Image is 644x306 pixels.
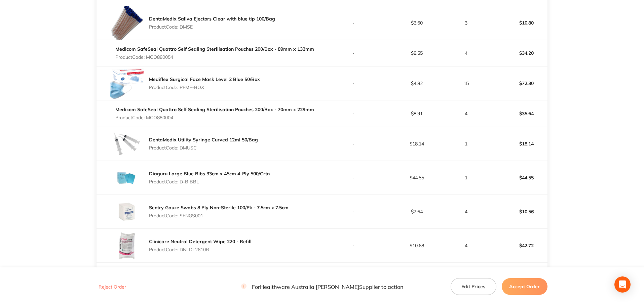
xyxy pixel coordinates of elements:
[449,243,484,248] p: 4
[149,179,270,184] p: Product Code: D-BIBBL
[485,75,547,91] p: $72.30
[149,24,275,30] p: Product Code: DMSE
[323,209,385,214] p: -
[485,45,547,61] p: $34.20
[449,50,484,56] p: 4
[115,115,314,120] p: Product Code: MCO880004
[97,284,128,290] button: Reject Order
[149,213,289,218] p: Product Code: SENGS001
[385,243,448,248] p: $10.68
[149,16,275,22] a: DentaMedix Saliva Ejectors Clear with blue tip 100/Bag
[149,247,252,252] p: Product Code: DNLDL2610R
[149,76,260,82] a: Mediflex Surgical Face Mask Level 2 Blue 50/Box
[115,46,314,52] a: Medicom SafeSeal Quattro Self Sealing Sterilisation Pouches 200/Box - 89mm x 133mm
[323,81,385,86] p: -
[323,20,385,26] p: -
[149,238,252,245] a: Clinicare Neutral Detergent Wipe 220 - Refill
[485,237,547,254] p: $42.72
[149,171,270,177] a: Diaguru Large Blue Bibs 33cm x 45cm 4-Ply 500/Crtn
[110,67,144,100] img: Mmpvampqbg
[110,195,144,228] img: cG11b3hucg
[149,205,289,211] a: Sentry Gauze Swabs 8 Ply Non-Sterile 100/Pk - 7.5cm x 7.5cm
[323,50,385,56] p: -
[614,276,631,293] div: Open Intercom Messenger
[323,141,385,146] p: -
[149,145,258,150] p: Product Code: DMUSC
[110,229,144,262] img: dTF2M2d1eg
[149,137,258,143] a: DentaMedix Utility Syringe Curved 12ml 50/Bag
[485,136,547,152] p: $18.14
[385,175,448,180] p: $44.55
[115,106,314,113] a: Medicom SafeSeal Quattro Self Sealing Sterilisation Pouches 200/Box - 70mm x 229mm
[110,127,144,161] img: d3NiYm12OQ
[451,278,496,295] button: Edit Prices
[502,278,547,295] button: Accept Order
[485,204,547,220] p: $10.56
[385,20,448,26] p: $3.60
[323,111,385,116] p: -
[449,20,484,26] p: 3
[385,81,448,86] p: $4.82
[323,243,385,248] p: -
[110,161,144,194] img: bXhlYm43cQ
[449,175,484,180] p: 1
[485,170,547,186] p: $44.55
[449,111,484,116] p: 4
[449,141,484,146] p: 1
[110,6,144,40] img: cGYwb2s5Yw
[449,81,484,86] p: 15
[115,54,314,60] p: Product Code: MCO880054
[385,50,448,56] p: $8.55
[449,209,484,214] p: 4
[485,15,547,31] p: $10.80
[385,111,448,116] p: $8.91
[385,141,448,146] p: $18.14
[241,283,403,290] p: For Healthware Australia [PERSON_NAME] Supplier to action
[385,209,448,214] p: $2.64
[323,175,385,180] p: -
[485,105,547,122] p: $35.64
[149,85,260,90] p: Product Code: PFME-BOX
